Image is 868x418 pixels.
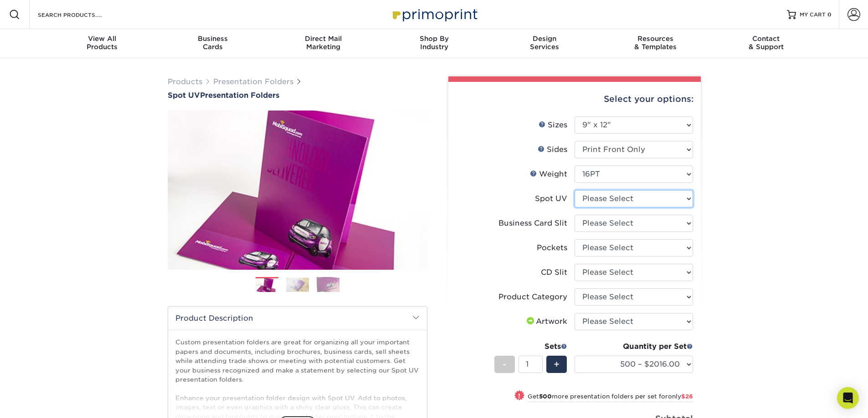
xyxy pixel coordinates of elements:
a: Products [168,77,202,86]
img: Presentation Folders 03 [317,277,339,292]
strong: 500 [539,393,552,400]
h2: Product Description [168,307,427,330]
div: Product Category [498,292,567,302]
span: + [554,358,560,371]
span: Business [157,35,268,43]
a: View AllProducts [47,29,158,58]
span: Shop By [379,35,489,43]
div: Spot UV [535,193,567,204]
span: 0 [827,11,832,18]
span: Contact [711,35,822,43]
img: Spot UV 01 [168,101,427,280]
div: Services [489,35,600,51]
div: Sets [494,341,567,352]
div: Industry [379,35,489,51]
a: Resources& Templates [600,29,711,58]
div: Quantity per Set [575,341,693,352]
div: Business Card Slit [498,218,567,229]
img: Primoprint [389,5,480,24]
div: Sides [538,144,567,155]
small: Get more presentation folders per set for [528,393,693,402]
div: Marketing [268,35,379,51]
a: BusinessCards [157,29,268,58]
div: CD Slit [541,267,567,278]
span: Direct Mail [268,35,379,43]
a: Spot UVPresentation Folders [168,91,427,100]
a: Presentation Folders [213,77,293,86]
span: View All [47,35,158,43]
a: DesignServices [489,29,600,58]
span: ! [518,391,520,401]
img: Presentation Folders 02 [286,277,309,292]
div: Artwork [525,316,567,327]
div: Open Intercom Messenger [837,387,859,409]
span: only [668,393,693,400]
span: Design [489,35,600,43]
a: Contact& Support [711,29,822,58]
span: - [503,358,507,371]
input: SEARCH PRODUCTS..... [37,9,126,20]
a: Shop ByIndustry [379,29,489,58]
div: & Templates [600,35,711,51]
div: & Support [711,35,822,51]
div: Weight [530,169,567,180]
a: Direct MailMarketing [268,29,379,58]
span: Resources [600,35,711,43]
span: Spot UV [168,91,200,100]
div: Select your options: [456,82,693,116]
span: $26 [681,393,693,400]
img: Presentation Folders 01 [256,277,278,293]
div: Sizes [539,120,567,131]
div: Pockets [537,242,567,253]
div: Products [47,35,158,51]
span: MY CART [800,11,826,19]
h1: Presentation Folders [168,91,427,100]
div: Cards [157,35,268,51]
